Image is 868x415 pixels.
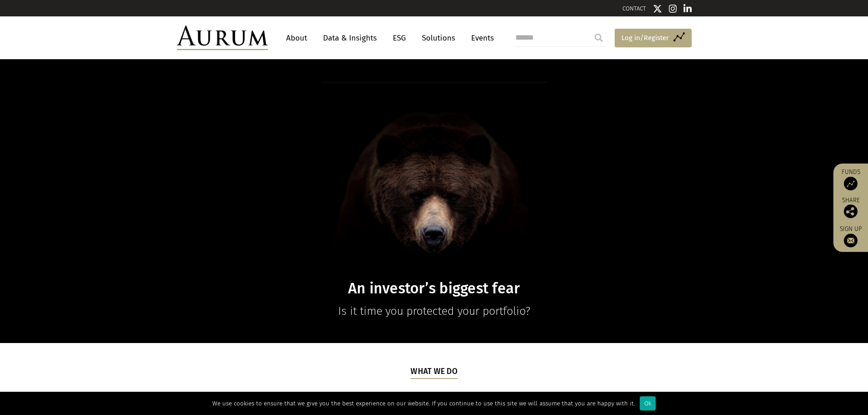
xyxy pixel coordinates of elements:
img: Access Funds [844,177,858,190]
img: Twitter icon [653,4,662,13]
a: Funds [838,168,863,190]
span: Log in/Register [621,32,669,43]
div: Share [838,197,863,218]
a: About [282,30,312,46]
a: Sign up [838,225,863,247]
div: Ok [640,396,656,410]
a: Data & Insights [318,30,381,46]
input: Submit [590,29,608,47]
img: Instagram icon [669,4,677,13]
a: CONTACT [622,5,646,12]
img: Linkedin icon [683,4,692,13]
a: ESG [388,30,411,46]
h5: What we do [411,366,457,379]
img: Aurum [177,26,268,50]
a: Log in/Register [615,29,692,48]
p: Is it time you protected your portfolio? [258,302,610,320]
img: Share this post [844,205,858,218]
h1: An investor’s biggest fear [258,280,610,297]
a: Events [467,30,494,46]
img: Sign up to our newsletter [844,234,858,247]
a: Solutions [417,30,460,46]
